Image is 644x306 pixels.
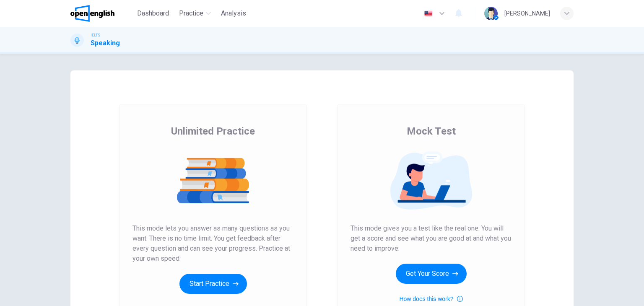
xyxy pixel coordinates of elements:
[176,6,214,21] button: Practice
[134,6,172,21] button: Dashboard
[91,38,120,48] h1: Speaking
[396,264,467,284] button: Get Your Score
[221,8,246,18] span: Analysis
[70,5,134,22] a: OpenEnglish logo
[171,124,255,138] span: Unlimited Practice
[484,7,498,20] img: Profile picture
[179,274,247,294] button: Start Practice
[399,294,462,304] button: How does this work?
[504,8,550,18] div: [PERSON_NAME]
[218,6,249,21] button: Analysis
[179,8,203,18] span: Practice
[407,124,456,138] span: Mock Test
[351,223,512,254] span: This mode gives you a test like the real one. You will get a score and see what you are good at a...
[70,5,114,22] img: OpenEnglish logo
[423,10,434,17] img: en
[132,223,293,264] span: This mode lets you answer as many questions as you want. There is no time limit. You get feedback...
[137,8,169,18] span: Dashboard
[91,32,100,38] span: IELTS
